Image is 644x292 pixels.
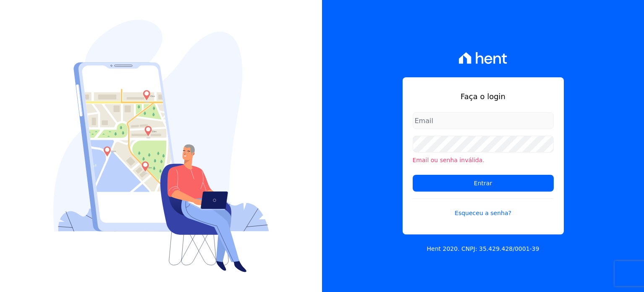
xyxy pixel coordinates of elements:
h1: Faça o login [413,91,554,102]
input: Entrar [413,175,554,192]
p: Hent 2020. CNPJ: 35.429.428/0001-39 [427,245,539,253]
input: Email [413,112,554,129]
a: Esqueceu a senha? [413,198,554,218]
img: Login [53,20,269,272]
li: Email ou senha inválida. [413,156,554,165]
